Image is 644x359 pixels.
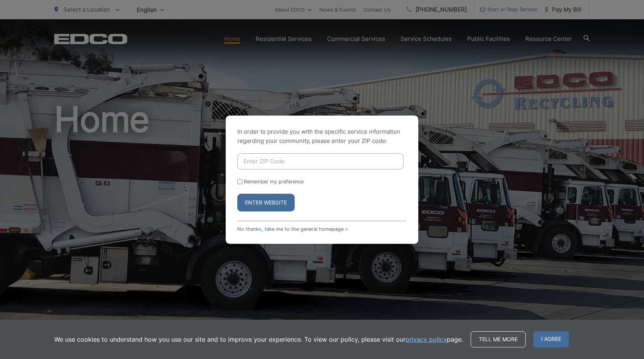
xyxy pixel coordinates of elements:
[471,331,526,347] a: Tell me more
[244,179,304,185] label: Remember my preference
[533,331,569,347] span: I agree
[406,335,447,344] a: privacy policy
[237,226,348,232] a: No thanks, take me to the general homepage >
[237,194,295,211] button: Enter Website
[54,335,463,344] p: We use cookies to understand how you use our site and to improve your experience. To view our pol...
[237,153,404,169] input: Enter ZIP Code
[237,127,407,146] p: In order to provide you with the specific service information regarding your community, please en...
